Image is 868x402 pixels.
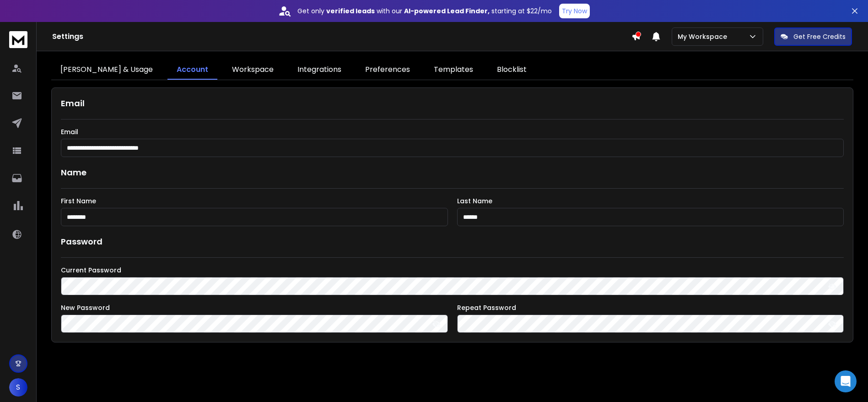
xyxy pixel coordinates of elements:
a: Integrations [288,60,350,80]
label: First Name [61,198,448,204]
a: [PERSON_NAME] & Usage [51,60,162,80]
a: Workspace [223,60,283,80]
h1: Password [61,235,102,248]
h1: Name [61,166,844,179]
a: Templates [425,60,482,80]
h1: Email [61,97,844,110]
button: Get Free Credits [774,27,852,46]
strong: verified leads [326,6,375,16]
div: Open Intercom Messenger [835,370,857,392]
strong: AI-powered Lead Finder, [404,6,490,16]
img: logo [9,31,27,48]
label: Current Password [61,267,844,273]
label: New Password [61,304,448,311]
label: Last Name [457,198,844,204]
a: Preferences [356,60,419,80]
button: S [9,378,27,397]
a: Account [167,60,217,80]
p: Get only with our starting at $22/mo [297,6,552,16]
p: Get Free Credits [793,32,846,41]
p: Try Now [562,6,587,16]
p: My Workspace [678,32,731,41]
button: Try Now [559,4,590,18]
label: Repeat Password [457,304,844,311]
label: Email [61,129,844,135]
h1: Settings [52,31,631,42]
a: Blocklist [488,60,536,80]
